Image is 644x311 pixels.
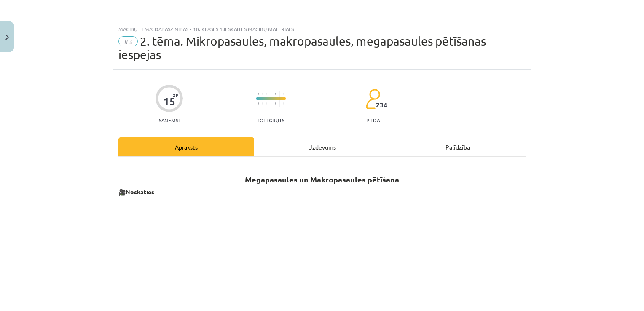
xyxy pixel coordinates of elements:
img: icon-short-line-57e1e144782c952c97e751825c79c345078a6d821885a25fce030b3d8c18986b.svg [258,102,259,105]
img: icon-short-line-57e1e144782c952c97e751825c79c345078a6d821885a25fce030b3d8c18986b.svg [283,102,284,105]
span: 2. tēma. Mikropasaules, makropasaules, megapasaules pētīšanas iespējas [118,34,486,62]
img: icon-short-line-57e1e144782c952c97e751825c79c345078a6d821885a25fce030b3d8c18986b.svg [275,93,276,95]
div: Uzdevums [254,137,390,156]
img: students-c634bb4e5e11cddfef0936a35e636f08e4e9abd3cc4e673bd6f9a4125e45ecb1.svg [365,88,380,110]
div: Apraksts [118,137,254,156]
img: icon-short-line-57e1e144782c952c97e751825c79c345078a6d821885a25fce030b3d8c18986b.svg [262,93,263,95]
img: icon-short-line-57e1e144782c952c97e751825c79c345078a6d821885a25fce030b3d8c18986b.svg [271,93,271,95]
b: Noskaties [126,188,154,196]
span: 234 [376,101,387,109]
img: icon-short-line-57e1e144782c952c97e751825c79c345078a6d821885a25fce030b3d8c18986b.svg [266,93,267,95]
strong: Megapasaules un Makropasaules pētīšana [245,174,399,184]
img: icon-short-line-57e1e144782c952c97e751825c79c345078a6d821885a25fce030b3d8c18986b.svg [266,102,267,105]
img: icon-short-line-57e1e144782c952c97e751825c79c345078a6d821885a25fce030b3d8c18986b.svg [258,93,259,95]
span: XP [173,93,178,97]
div: 15 [164,96,175,107]
div: Mācību tēma: Dabaszinības - 10. klases 1.ieskaites mācību materiāls [118,26,526,32]
img: icon-long-line-d9ea69661e0d244f92f715978eff75569469978d946b2353a9bb055b3ed8787d.svg [279,91,280,107]
p: Ļoti grūts [258,117,284,123]
img: icon-short-line-57e1e144782c952c97e751825c79c345078a6d821885a25fce030b3d8c18986b.svg [275,102,276,105]
img: icon-close-lesson-0947bae3869378f0d4975bcd49f059093ad1ed9edebbc8119c70593378902aed.svg [5,35,9,40]
span: #3 [118,36,138,46]
div: Palīdzība [390,137,526,156]
img: icon-short-line-57e1e144782c952c97e751825c79c345078a6d821885a25fce030b3d8c18986b.svg [271,102,271,105]
img: icon-short-line-57e1e144782c952c97e751825c79c345078a6d821885a25fce030b3d8c18986b.svg [283,93,284,95]
p: pilda [366,117,380,123]
p: 🎥 [118,188,526,196]
img: icon-short-line-57e1e144782c952c97e751825c79c345078a6d821885a25fce030b3d8c18986b.svg [262,102,263,105]
p: Saņemsi [156,117,183,123]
